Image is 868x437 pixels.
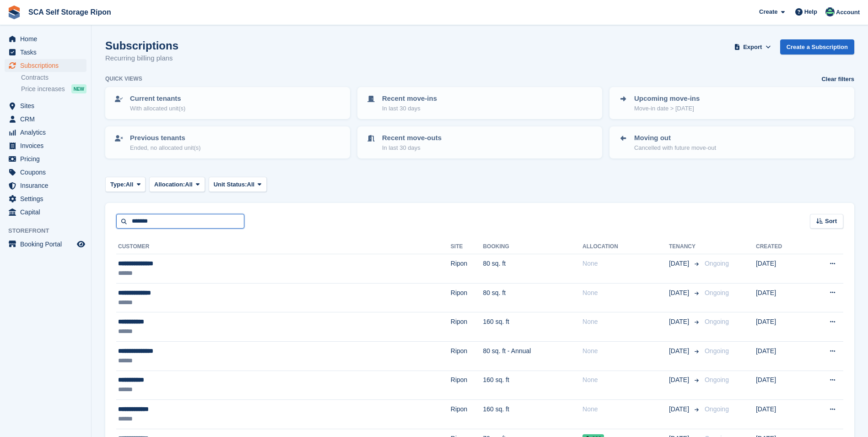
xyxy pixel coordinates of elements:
[20,166,75,179] span: Coupons
[106,127,349,158] a: Previous tenants Ended, no allocated unit(s)
[821,75,854,84] a: Clear filters
[358,127,601,158] a: Recent move-outs In last 30 days
[154,180,185,189] span: Allocation:
[382,104,437,113] p: In last 30 days
[669,259,691,268] span: [DATE]
[705,260,729,267] span: Ongoing
[634,133,716,143] p: Moving out
[382,143,442,153] p: In last 30 days
[451,283,483,312] td: Ripon
[75,239,86,250] a: Preview store
[5,139,86,152] a: menu
[582,346,669,356] div: None
[756,240,806,254] th: Created
[110,180,126,189] span: Type:
[7,5,21,19] img: stora-icon-8386f47178a22dfd0bd8f6a31ec36ba5ce8667c1dd55bd0f319d3a0aa187defe.svg
[20,192,75,205] span: Settings
[669,346,691,356] span: [DATE]
[780,39,854,55] a: Create a Subscription
[5,238,86,251] a: menu
[8,226,91,235] span: Storefront
[836,8,860,17] span: Account
[483,283,582,312] td: 80 sq. ft
[105,177,146,192] button: Type: All
[20,59,75,72] span: Subscriptions
[247,180,255,189] span: All
[483,254,582,284] td: 80 sq. ft
[582,240,669,254] th: Allocation
[20,206,75,218] span: Capital
[21,73,86,82] a: Contracts
[21,84,86,94] a: Price increases NEW
[214,180,247,189] span: Unit Status:
[582,259,669,268] div: None
[5,192,86,205] a: menu
[5,99,86,112] a: menu
[20,46,75,59] span: Tasks
[733,39,773,55] button: Export
[5,126,86,139] a: menu
[756,283,806,312] td: [DATE]
[20,113,75,126] span: CRM
[582,404,669,414] div: None
[705,376,729,383] span: Ongoing
[451,312,483,342] td: Ripon
[756,254,806,284] td: [DATE]
[5,33,86,45] a: menu
[5,166,86,179] a: menu
[756,400,806,429] td: [DATE]
[705,347,729,355] span: Ongoing
[582,288,669,298] div: None
[756,371,806,400] td: [DATE]
[825,217,837,226] span: Sort
[582,317,669,327] div: None
[130,143,201,153] p: Ended, no allocated unit(s)
[116,240,451,254] th: Customer
[743,43,762,52] span: Export
[451,341,483,371] td: Ripon
[669,404,691,414] span: [DATE]
[25,5,115,20] a: SCA Self Storage Ripon
[105,75,142,83] h6: Quick views
[451,371,483,400] td: Ripon
[669,317,691,327] span: [DATE]
[20,139,75,152] span: Invoices
[209,177,267,192] button: Unit Status: All
[756,312,806,342] td: [DATE]
[451,240,483,254] th: Site
[705,289,729,296] span: Ongoing
[5,59,86,72] a: menu
[185,180,193,189] span: All
[483,341,582,371] td: 80 sq. ft - Annual
[21,85,65,93] span: Price increases
[759,7,777,16] span: Create
[634,143,716,153] p: Cancelled with future move-out
[610,88,853,118] a: Upcoming move-ins Move-in date > [DATE]
[483,400,582,429] td: 160 sq. ft
[358,88,601,118] a: Recent move-ins In last 30 days
[705,405,729,413] span: Ongoing
[483,240,582,254] th: Booking
[756,341,806,371] td: [DATE]
[105,53,178,64] p: Recurring billing plans
[20,126,75,139] span: Analytics
[451,400,483,429] td: Ripon
[825,7,835,16] img: Thomas Webb
[106,88,349,118] a: Current tenants With allocated unit(s)
[705,318,729,325] span: Ongoing
[483,312,582,342] td: 160 sq. ft
[669,288,691,298] span: [DATE]
[382,93,437,104] p: Recent move-ins
[634,104,700,113] p: Move-in date > [DATE]
[669,375,691,385] span: [DATE]
[20,153,75,165] span: Pricing
[5,113,86,126] a: menu
[610,127,853,158] a: Moving out Cancelled with future move-out
[634,93,700,104] p: Upcoming move-ins
[804,7,817,16] span: Help
[451,254,483,284] td: Ripon
[5,206,86,218] a: menu
[105,39,178,52] h1: Subscriptions
[20,99,75,112] span: Sites
[20,238,75,251] span: Booking Portal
